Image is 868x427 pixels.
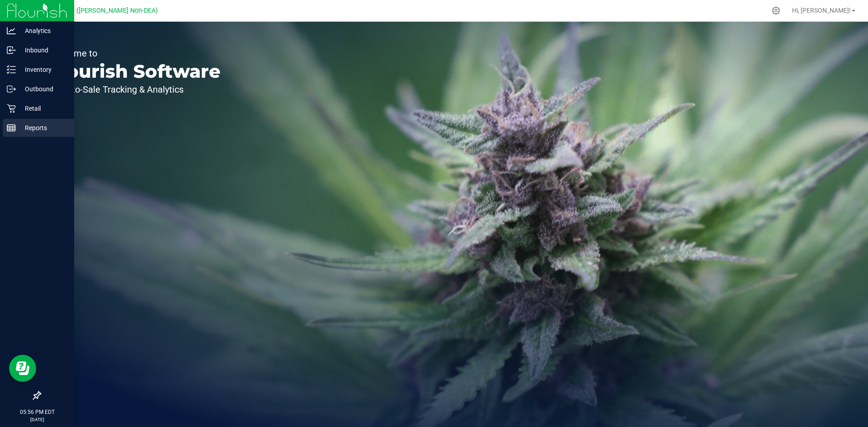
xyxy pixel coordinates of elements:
[27,7,158,14] span: PNW.24-Roswell ([PERSON_NAME] Non-DEA)
[7,104,16,113] inline-svg: Retail
[16,84,70,94] p: Outbound
[7,123,16,132] inline-svg: Reports
[7,84,16,94] inline-svg: Outbound
[7,46,16,55] inline-svg: Inbound
[16,25,70,36] p: Analytics
[792,7,851,14] span: Hi, [PERSON_NAME]!
[770,6,782,15] div: Manage settings
[4,416,70,423] p: [DATE]
[4,408,70,416] p: 05:56 PM EDT
[16,103,70,114] p: Retail
[16,122,70,133] p: Reports
[9,355,36,382] iframe: Resource center
[16,64,70,75] p: Inventory
[49,85,221,94] p: Seed-to-Sale Tracking & Analytics
[49,62,221,80] p: Flourish Software
[16,45,70,56] p: Inbound
[7,65,16,74] inline-svg: Inventory
[49,49,221,58] p: Welcome to
[7,26,16,35] inline-svg: Analytics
